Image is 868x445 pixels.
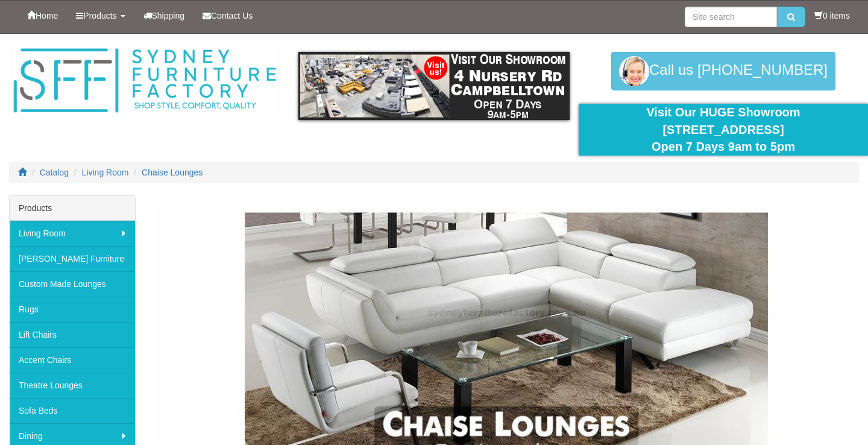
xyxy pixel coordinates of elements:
img: showroom.gif [298,52,570,120]
img: Sydney Furniture Factory [9,46,280,116]
a: Rugs [10,297,135,322]
a: [PERSON_NAME] Furniture [10,246,135,271]
a: Custom Made Lounges [10,271,135,297]
a: Sofa Beds [10,398,135,423]
a: Theatre Lounges [10,373,135,398]
div: Visit Our HUGE Showroom [STREET_ADDRESS] Open 7 Days 9am to 5pm [588,104,859,156]
a: Shipping [134,1,194,31]
a: Home [18,1,67,31]
a: Living Room [82,168,129,177]
span: Contact Us [211,11,253,21]
li: 0 items [814,10,850,22]
a: Products [67,1,134,31]
a: Lift Chairs [10,322,135,347]
span: Home [36,11,58,21]
div: Products [10,196,135,221]
a: Catalog [40,168,69,177]
input: Site search [685,7,777,27]
span: Shipping [152,11,185,21]
a: Chaise Lounges [142,168,203,177]
a: Accent Chairs [10,347,135,373]
a: Living Room [10,221,135,246]
a: Contact Us [193,1,262,31]
span: Products [83,11,116,21]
